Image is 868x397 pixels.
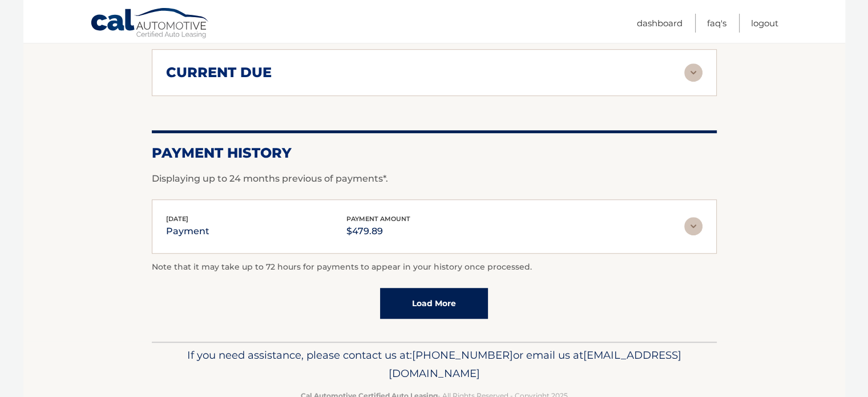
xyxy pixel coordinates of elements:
[412,348,513,362] span: [PHONE_NUMBER]
[152,260,717,274] p: Note that it may take up to 72 hours for payments to appear in your history once processed.
[751,14,778,33] a: Logout
[166,64,272,81] h2: current due
[707,14,726,33] a: FAQ's
[684,217,703,235] img: accordion-rest.svg
[152,172,717,186] p: Displaying up to 24 months previous of payments*.
[389,348,681,380] span: [EMAIL_ADDRESS][DOMAIN_NAME]
[346,223,410,239] p: $479.89
[380,288,488,319] a: Load More
[166,223,209,239] p: payment
[684,63,703,82] img: accordion-rest.svg
[637,14,683,33] a: Dashboard
[90,7,210,41] a: Cal Automotive
[159,346,709,383] p: If you need assistance, please contact us at: or email us at
[166,215,188,223] span: [DATE]
[152,145,717,162] h2: Payment History
[346,215,410,223] span: payment amount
